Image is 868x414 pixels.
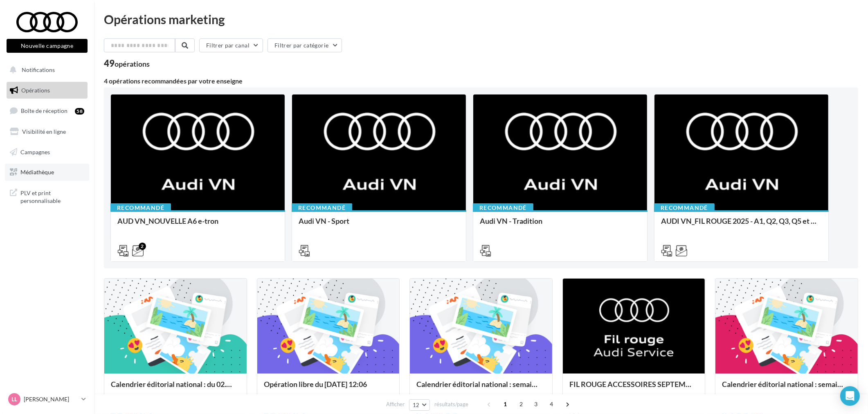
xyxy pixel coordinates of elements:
[20,169,54,175] span: Médiathèque
[20,187,84,205] span: PLV et print personnalisable
[111,380,240,396] div: Calendrier éditorial national : du 02.09 au 03.09
[21,107,67,114] span: Boîte de réception
[299,217,459,233] div: Audi VN - Sport
[110,203,171,212] div: Recommandé
[413,402,420,408] span: 12
[264,380,393,396] div: Opération libre du [DATE] 12:06
[545,398,558,411] span: 4
[199,38,263,52] button: Filtrer par canal
[473,203,533,212] div: Recommandé
[569,380,699,396] div: FIL ROUGE ACCESSOIRES SEPTEMBRE - AUDI SERVICE
[22,66,55,73] span: Notifications
[24,395,78,403] p: [PERSON_NAME]
[661,217,822,233] div: AUDI VN_FIL ROUGE 2025 - A1, Q2, Q3, Q5 et Q4 e-tron
[386,400,405,408] span: Afficher
[5,82,89,99] a: Opérations
[499,398,512,411] span: 1
[104,13,858,25] div: Opérations marketing
[292,203,352,212] div: Recommandé
[104,59,150,68] div: 49
[5,102,89,119] a: Boîte de réception58
[115,60,150,67] div: opérations
[5,61,86,79] button: Notifications
[5,164,89,181] a: Médiathèque
[268,38,342,52] button: Filtrer par catégorie
[416,380,546,396] div: Calendrier éditorial national : semaine du 25.08 au 31.08
[5,184,89,208] a: PLV et print personnalisable
[722,380,851,396] div: Calendrier éditorial national : semaines du 04.08 au 25.08
[22,128,66,135] span: Visibilité en ligne
[529,398,542,411] span: 3
[840,386,860,406] div: Open Intercom Messenger
[409,399,430,411] button: 12
[75,108,84,115] div: 58
[21,87,50,94] span: Opérations
[515,398,528,411] span: 2
[7,391,88,407] a: LL [PERSON_NAME]
[480,217,641,233] div: Audi VN - Tradition
[104,78,858,84] div: 4 opérations recommandées par votre enseigne
[11,395,17,403] span: LL
[5,144,89,161] a: Campagnes
[20,148,50,155] span: Campagnes
[434,400,468,408] span: résultats/page
[117,217,278,233] div: AUD VN_NOUVELLE A6 e-tron
[139,243,146,250] div: 2
[5,123,89,140] a: Visibilité en ligne
[654,203,715,212] div: Recommandé
[7,39,88,53] button: Nouvelle campagne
